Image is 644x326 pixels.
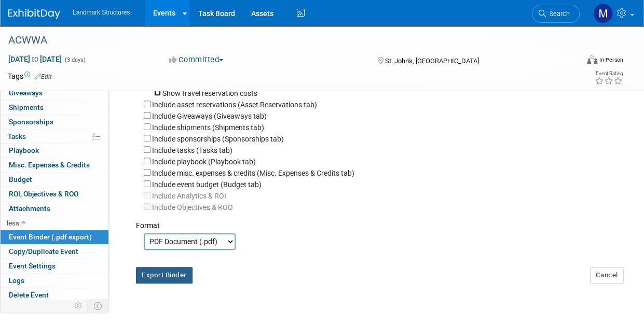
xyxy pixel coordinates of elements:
input: Your ExhibitDay workspace does not have access to Analytics and ROI. [144,203,150,210]
span: Event Binder (.pdf export) [9,233,92,241]
img: Format-Inperson.png [587,55,597,64]
a: Attachments [1,202,108,216]
label: Include tasks (Tasks tab) [152,146,232,154]
span: Logs [9,276,24,285]
span: Event Settings [9,262,56,270]
span: Playbook [9,146,39,154]
td: Personalize Event Tab Strip [70,299,88,313]
label: Show travel reservation costs [162,89,257,97]
a: ROI, Objectives & ROO [1,187,108,201]
span: to [30,55,40,63]
a: Delete Event [1,288,108,302]
a: Event Settings [1,259,108,273]
a: Edit [35,73,52,80]
a: Tasks [1,130,108,144]
span: Attachments [9,204,50,212]
td: Toggle Event Tabs [88,299,109,313]
span: Delete Event [9,291,49,299]
a: Search [532,5,580,23]
label: Include Giveaways (Giveaways tab) [152,112,267,120]
label: Your ExhibitDay workspace does not have access to Analytics and ROI. [152,203,233,211]
a: Event Binder (.pdf export) [1,230,108,244]
a: Budget [1,173,108,187]
div: Format [136,212,615,231]
label: Include shipments (Shipments tab) [152,123,264,132]
div: Event Format [533,54,623,69]
button: Committed [166,54,227,65]
label: Include playbook (Playbook tab) [152,158,256,166]
a: Shipments [1,101,108,115]
span: Giveaways [9,89,43,97]
a: Copy/Duplicate Event [1,245,108,259]
div: In-Person [599,56,623,64]
span: Budget [9,175,32,183]
a: Playbook [1,144,108,158]
label: Include asset reservations (Asset Reservations tab) [152,101,317,109]
span: Search [546,10,570,18]
label: Include sponsorships (Sponsorships tab) [152,135,284,143]
label: Include event budget (Budget tab) [152,180,262,189]
a: Logs [1,274,108,288]
img: Maryann Tijerina [593,4,613,23]
td: Tags [8,71,52,81]
span: Misc. Expenses & Credits [9,161,90,169]
a: less [1,216,108,230]
span: Tasks [8,132,26,140]
img: ExhibitDay [8,9,60,19]
a: Misc. Expenses & Credits [1,158,108,172]
span: [DATE] [DATE] [8,54,62,64]
span: Landmark Structures [73,9,130,16]
button: Export Binder [136,267,193,284]
button: Cancel [590,267,624,284]
input: Your ExhibitDay workspace does not have access to Analytics and ROI. [144,192,150,199]
label: Include misc. expenses & credits (Misc. Expenses & Credits tab) [152,169,354,177]
span: less [7,219,19,227]
span: ROI, Objectives & ROO [9,190,78,198]
label: Your ExhibitDay workspace does not have access to Analytics and ROI. [152,192,226,200]
a: Giveaways [1,86,108,100]
span: (3 days) [64,56,86,63]
span: Sponsorships [9,118,53,126]
span: Shipments [9,103,44,111]
span: St. John's, [GEOGRAPHIC_DATA] [385,57,478,65]
div: Event Rating [595,71,623,76]
span: Copy/Duplicate Event [9,247,78,256]
a: Sponsorships [1,115,108,129]
div: ACWWA [5,31,571,50]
